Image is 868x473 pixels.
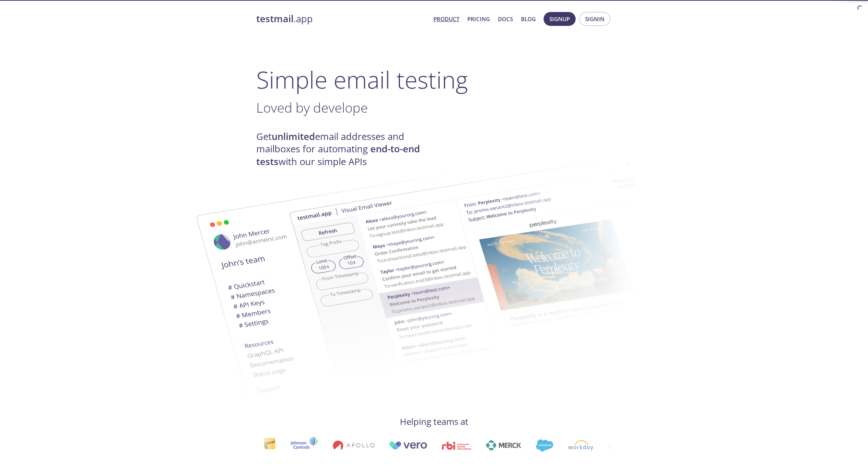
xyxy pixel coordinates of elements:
[483,440,518,450] img: merck
[256,416,612,427] h4: Helping teams at
[289,145,683,392] img: testmail-email-viewer
[544,12,576,26] button: Signup
[386,441,425,450] img: vero
[287,437,315,454] img: johnsoncontrols
[549,14,570,24] span: Signup
[256,98,368,117] span: Loved by develope
[330,440,371,450] img: apollo
[433,14,459,24] a: Product
[256,66,612,94] h1: Simple email testing
[498,14,513,24] a: Docs
[521,14,536,24] a: Blog
[169,169,563,415] img: testmail-email-viewer
[256,142,420,168] strong: end-to-end tests
[467,14,490,24] a: Pricing
[533,439,550,451] img: salesforce
[256,130,434,168] h4: Get email addresses and mailboxes for automating with our simple APIs
[256,12,293,25] strong: testmail
[579,12,610,26] button: Signin
[256,13,428,25] a: testmail.app
[565,440,591,450] img: workday
[585,14,604,24] span: Signin
[272,130,315,143] strong: unlimited
[439,441,469,450] img: rbi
